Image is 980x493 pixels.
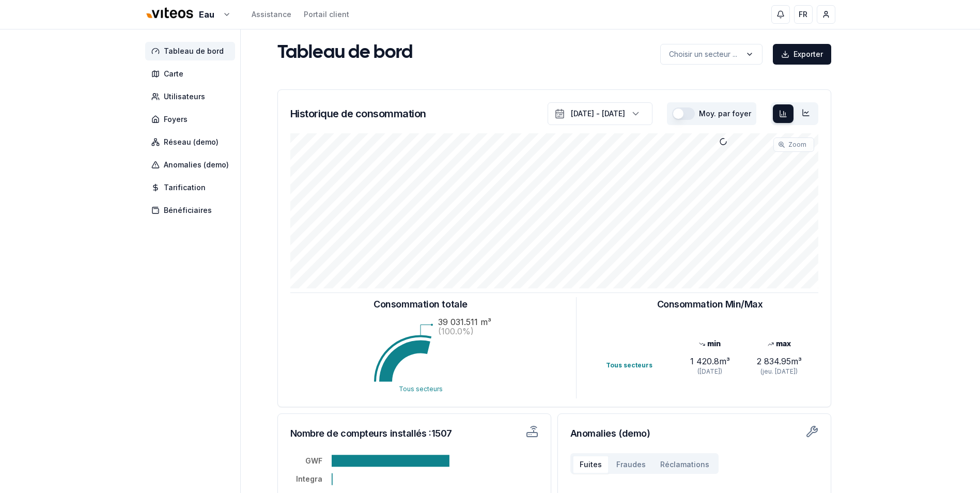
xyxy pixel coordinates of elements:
[290,106,426,121] h3: Historique de consommation
[164,114,188,125] span: Foyers
[164,137,219,147] span: Réseau (demo)
[773,44,831,65] button: Exporter
[145,42,239,60] a: Tableau de bord
[788,141,806,149] span: Zoom
[675,367,744,376] div: ([DATE])
[675,338,744,349] div: min
[744,355,814,367] div: 2 834.95 m³
[145,110,239,129] a: Foyers
[304,9,349,20] a: Portail client
[145,87,239,106] a: Utilisateurs
[164,91,205,102] span: Utilisateurs
[145,156,239,174] a: Anomalies (demo)
[164,205,212,215] span: Bénéficiaires
[252,9,291,20] a: Assistance
[145,201,239,220] a: Bénéficiaires
[744,367,814,376] div: (jeu. [DATE])
[164,160,229,170] span: Anomalies (demo)
[669,49,737,59] p: Choisir un secteur ...
[277,43,413,64] h1: Tableau de bord
[290,426,473,441] h3: Nombre de compteurs installés : 1507
[296,474,322,483] tspan: Integra
[660,44,763,65] button: label
[164,69,183,79] span: Carte
[570,426,818,441] h3: Anomalies (demo)
[399,385,443,393] text: Tous secteurs
[657,297,763,312] h3: Consommation Min/Max
[675,355,744,367] div: 1 420.8 m³
[374,297,467,312] h3: Consommation totale
[799,9,807,20] span: FR
[572,455,609,474] button: Fuites
[606,361,675,369] div: Tous secteurs
[145,4,231,26] button: Eau
[653,455,717,474] button: Réclamations
[609,455,653,474] button: Fraudes
[438,326,474,336] text: (100.0%)
[145,65,239,83] a: Carte
[699,110,751,117] label: Moy. par foyer
[164,46,224,56] span: Tableau de bord
[548,102,652,125] button: [DATE] - [DATE]
[438,317,491,327] text: 39 031.511 m³
[199,8,214,21] span: Eau
[164,182,206,193] span: Tarification
[145,178,239,197] a: Tarification
[305,456,322,465] tspan: GWF
[794,5,813,24] button: FR
[145,1,195,26] img: Viteos - Eau Logo
[145,133,239,151] a: Réseau (demo)
[571,109,625,119] div: [DATE] - [DATE]
[744,338,814,349] div: max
